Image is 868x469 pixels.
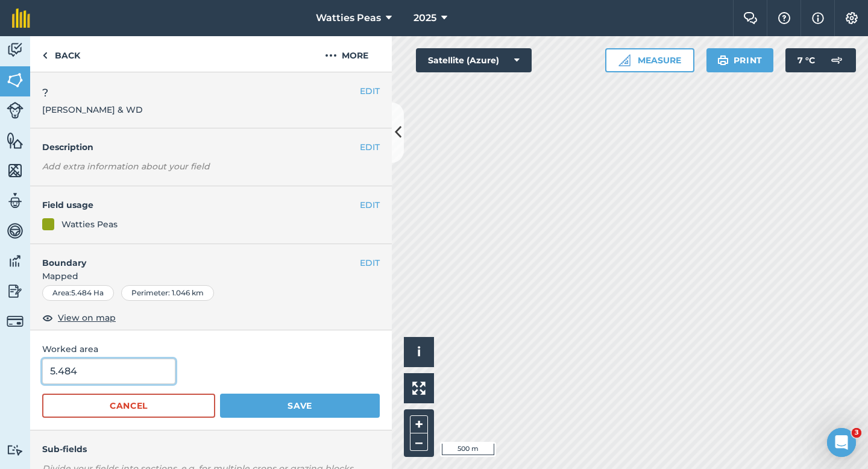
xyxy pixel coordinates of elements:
[844,12,859,24] img: A cog icon
[414,11,436,25] span: 2025
[827,428,856,457] iframe: Intercom live chat
[301,36,392,72] button: More
[417,344,421,359] span: i
[412,382,426,395] img: Four arrows, one pointing top left, one top right, one bottom right and the last bottom left
[605,48,694,72] button: Measure
[42,342,380,356] span: Worked area
[30,244,360,269] h4: Boundary
[30,442,392,456] h4: Sub-fields
[743,12,758,24] img: Two speech bubbles overlapping with the left bubble in the forefront
[360,256,380,269] button: EDIT
[30,36,92,72] a: Back
[785,48,856,72] button: 7 °C
[7,313,24,330] img: svg+xml;base64,PD94bWwgdmVyc2lvbj0iMS4wIiBlbmNvZGluZz0idXRmLTgiPz4KPCEtLSBHZW5lcmF0b3I6IEFkb2JlIE...
[7,41,24,59] img: svg+xml;base64,PD94bWwgdmVyc2lvbj0iMS4wIiBlbmNvZGluZz0idXRmLTgiPz4KPCEtLSBHZW5lcmF0b3I6IEFkb2JlIE...
[706,48,774,72] button: Print
[42,161,210,172] em: Add extra information about your field
[7,131,24,150] img: svg+xml;base64,PHN2ZyB4bWxucz0iaHR0cDovL3d3dy53My5vcmcvMjAwMC9zdmciIHdpZHRoPSI1NiIgaGVpZ2h0PSI2MC...
[717,53,729,68] img: svg+xml;base64,PHN2ZyB4bWxucz0iaHR0cDovL3d3dy53My5vcmcvMjAwMC9zdmciIHdpZHRoPSIxOSIgaGVpZ2h0PSIyNC...
[42,198,360,212] h4: Field usage
[316,11,381,25] span: Watties Peas
[7,192,24,210] img: svg+xml;base64,PD94bWwgdmVyc2lvbj0iMS4wIiBlbmNvZGluZz0idXRmLTgiPz4KPCEtLSBHZW5lcmF0b3I6IEFkb2JlIE...
[7,282,24,300] img: svg+xml;base64,PD94bWwgdmVyc2lvbj0iMS4wIiBlbmNvZGluZz0idXRmLTgiPz4KPCEtLSBHZW5lcmF0b3I6IEFkb2JlIE...
[360,198,380,212] button: EDIT
[42,104,143,116] span: [PERSON_NAME] & WD
[30,269,392,283] span: Mapped
[7,444,24,456] img: svg+xml;base64,PD94bWwgdmVyc2lvbj0iMS4wIiBlbmNvZGluZz0idXRmLTgiPz4KPCEtLSBHZW5lcmF0b3I6IEFkb2JlIE...
[42,310,53,325] img: svg+xml;base64,PHN2ZyB4bWxucz0iaHR0cDovL3d3dy53My5vcmcvMjAwMC9zdmciIHdpZHRoPSIxOCIgaGVpZ2h0PSIyNC...
[325,48,337,63] img: svg+xml;base64,PHN2ZyB4bWxucz0iaHR0cDovL3d3dy53My5vcmcvMjAwMC9zdmciIHdpZHRoPSIyMCIgaGVpZ2h0PSIyNC...
[42,48,48,63] img: svg+xml;base64,PHN2ZyB4bWxucz0iaHR0cDovL3d3dy53My5vcmcvMjAwMC9zdmciIHdpZHRoPSI5IiBoZWlnaHQ9IjI0Ii...
[852,428,861,438] span: 3
[7,102,24,119] img: svg+xml;base64,PD94bWwgdmVyc2lvbj0iMS4wIiBlbmNvZGluZz0idXRmLTgiPz4KPCEtLSBHZW5lcmF0b3I6IEFkb2JlIE...
[42,84,143,101] span: ?
[618,54,631,66] img: Ruler icon
[777,12,791,24] img: A question mark icon
[410,415,428,433] button: +
[121,285,214,301] div: Perimeter : 1.046 km
[825,48,849,72] img: svg+xml;base64,PD94bWwgdmVyc2lvbj0iMS4wIiBlbmNvZGluZz0idXRmLTgiPz4KPCEtLSBHZW5lcmF0b3I6IEFkb2JlIE...
[42,140,380,154] h4: Description
[7,222,24,240] img: svg+xml;base64,PD94bWwgdmVyc2lvbj0iMS4wIiBlbmNvZGluZz0idXRmLTgiPz4KPCEtLSBHZW5lcmF0b3I6IEFkb2JlIE...
[12,8,30,28] img: fieldmargin Logo
[7,252,24,270] img: svg+xml;base64,PD94bWwgdmVyc2lvbj0iMS4wIiBlbmNvZGluZz0idXRmLTgiPz4KPCEtLSBHZW5lcmF0b3I6IEFkb2JlIE...
[404,337,434,367] button: i
[812,11,824,25] img: svg+xml;base64,PHN2ZyB4bWxucz0iaHR0cDovL3d3dy53My5vcmcvMjAwMC9zdmciIHdpZHRoPSIxNyIgaGVpZ2h0PSIxNy...
[360,84,380,98] button: EDIT
[7,162,24,180] img: svg+xml;base64,PHN2ZyB4bWxucz0iaHR0cDovL3d3dy53My5vcmcvMjAwMC9zdmciIHdpZHRoPSI1NiIgaGVpZ2h0PSI2MC...
[797,48,815,72] span: 7 ° C
[58,311,116,324] span: View on map
[42,310,116,325] button: View on map
[410,433,428,451] button: –
[42,394,215,418] button: Cancel
[220,394,380,418] button: Save
[7,71,24,89] img: svg+xml;base64,PHN2ZyB4bWxucz0iaHR0cDovL3d3dy53My5vcmcvMjAwMC9zdmciIHdpZHRoPSI1NiIgaGVpZ2h0PSI2MC...
[42,285,114,301] div: Area : 5.484 Ha
[416,48,532,72] button: Satellite (Azure)
[61,218,118,231] div: Watties Peas
[360,140,380,154] button: EDIT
